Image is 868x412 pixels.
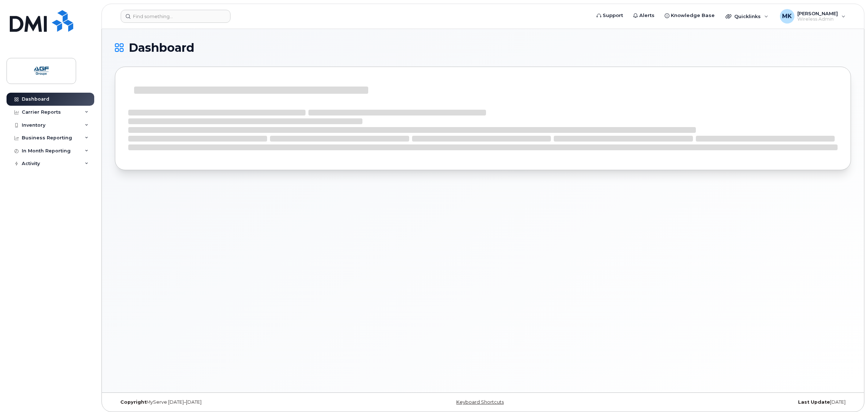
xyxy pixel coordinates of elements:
strong: Copyright [120,399,146,405]
span: Dashboard [129,42,194,53]
div: MyServe [DATE]–[DATE] [115,399,360,405]
div: [DATE] [606,399,851,405]
strong: Last Update [798,399,830,405]
a: Keyboard Shortcuts [456,399,504,405]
